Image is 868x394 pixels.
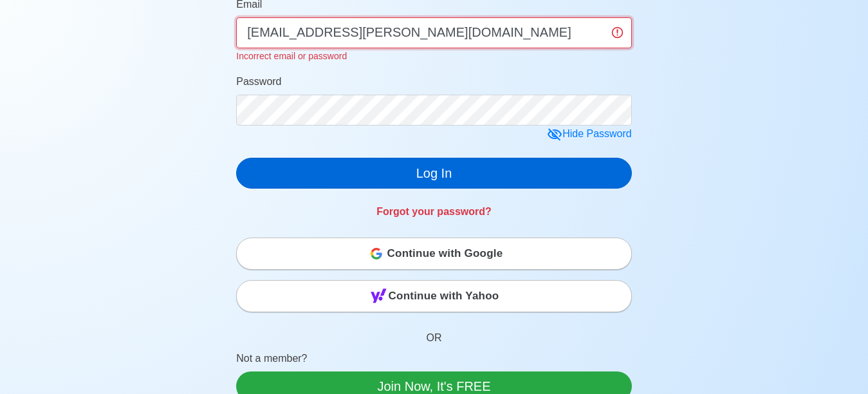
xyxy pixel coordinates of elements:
p: OR [236,315,632,351]
span: Continue with Yahoo [389,283,499,309]
button: Continue with Google [236,238,632,270]
button: Continue with Yahoo [236,280,632,312]
span: Continue with Google [387,241,503,267]
span: Password [236,76,281,87]
a: Forgot your password? [376,206,492,217]
button: Log In [236,158,632,189]
div: Hide Password [547,126,632,142]
small: Incorrect email or password [236,51,347,61]
p: Not a member? [236,351,632,371]
input: Your email [236,17,632,48]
